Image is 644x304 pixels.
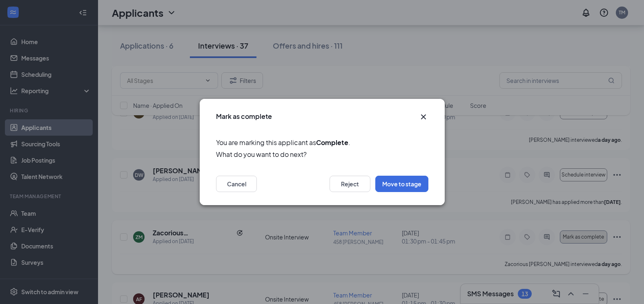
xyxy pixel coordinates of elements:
span: You are marking this applicant as . [216,137,428,148]
button: Reject [330,176,370,192]
span: What do you want to do next? [216,149,428,159]
b: Complete [316,138,348,147]
button: Move to stage [375,176,428,192]
svg: Cross [419,112,428,122]
button: Cancel [216,176,257,192]
h3: Mark as complete [216,112,272,121]
button: Close [419,112,428,122]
